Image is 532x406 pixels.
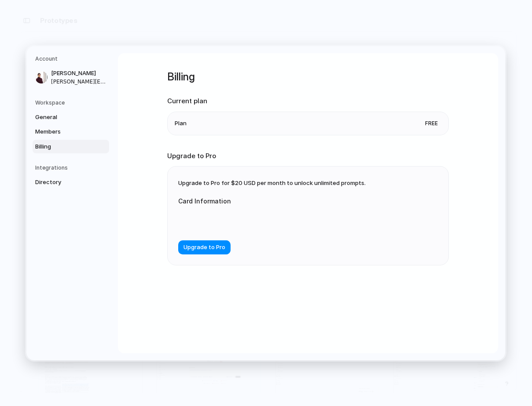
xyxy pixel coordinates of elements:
h2: Upgrade to Pro [168,151,449,161]
span: Upgrade to Pro for $20 USD per month to unlock unlimited prompts. [179,179,366,186]
span: Billing [35,142,92,151]
iframe: Secure card payment input frame [186,216,348,225]
a: General [33,110,109,124]
h5: Integrations [35,164,109,172]
a: Billing [33,139,109,153]
a: [PERSON_NAME][PERSON_NAME][EMAIL_ADDRESS][PERSON_NAME] [33,66,109,88]
a: Directory [33,175,109,189]
a: Members [33,125,109,139]
label: Card Information [179,196,355,206]
span: Free [422,119,442,127]
h5: Workspace [35,98,109,106]
span: [PERSON_NAME][EMAIL_ADDRESS][PERSON_NAME] [51,77,107,85]
span: [PERSON_NAME] [51,69,107,78]
h5: Account [35,55,109,63]
span: General [35,112,92,121]
span: Upgrade to Pro [184,243,226,252]
span: Directory [35,178,92,187]
h1: Billing [168,69,449,85]
h2: Current plan [168,96,449,106]
span: Members [35,127,92,136]
span: Plan [175,119,187,127]
button: Upgrade to Pro [179,240,231,254]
